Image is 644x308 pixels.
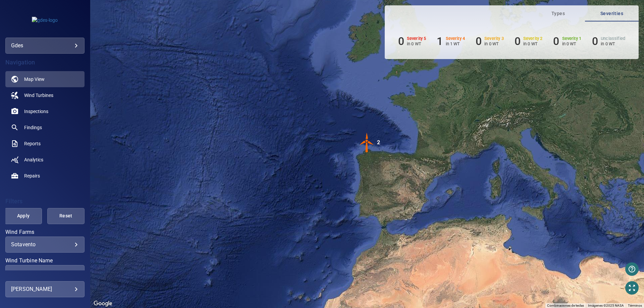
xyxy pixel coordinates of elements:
img: Google [92,299,114,308]
h4: Filters [5,198,85,205]
img: windFarmIconCat4.svg [357,133,377,153]
div: Sotavento [11,241,79,248]
p: in 0 WT [523,41,543,46]
h6: Severity 1 [562,36,582,41]
span: Severities [589,9,635,18]
span: Inspections [24,108,48,115]
button: Reset [47,208,85,224]
div: [PERSON_NAME] [11,284,79,295]
div: gdes [5,38,85,54]
a: Términos (se abre en una nueva pestaña) [628,304,642,307]
span: Types [535,9,581,18]
button: Combinaciones de teclas [547,303,584,308]
a: windturbines noActive [5,87,85,103]
span: Map View [24,76,45,83]
p: in 0 WT [562,41,582,46]
label: Wind Turbine Name [5,258,85,263]
span: Findings [24,124,42,131]
a: analytics noActive [5,152,85,168]
label: Wind Farms [5,229,85,235]
li: Severity 1 [553,35,581,48]
h6: Severity 2 [523,36,543,41]
gmp-advanced-marker: 2 [357,133,377,154]
h6: Unclassified [601,36,625,41]
button: Apply [5,208,42,224]
div: 2 [377,133,380,153]
span: Analytics [24,156,43,163]
h6: Severity 4 [446,36,465,41]
a: reports noActive [5,136,85,152]
a: repairs noActive [5,168,85,184]
p: in 0 WT [484,41,504,46]
span: Imágenes ©2025 NASA [588,304,624,307]
li: Severity 3 [476,35,504,48]
a: findings noActive [5,119,85,136]
div: Wind Turbine Name [5,265,85,281]
h6: 0 [515,35,521,48]
h6: 0 [398,35,404,48]
p: in 0 WT [601,41,625,46]
li: Severity 2 [515,35,543,48]
li: Severity 4 [437,35,465,48]
span: Reports [24,140,41,147]
a: Abre esta zona en Google Maps (se abre en una nueva ventana) [92,299,114,308]
h6: 1 [437,35,443,48]
h6: 0 [592,35,598,48]
a: map active [5,71,85,87]
a: inspections noActive [5,103,85,119]
h4: Navigation [5,59,85,66]
h6: 0 [553,35,559,48]
h6: 0 [476,35,482,48]
span: Reset [56,212,76,220]
div: gdes [11,40,79,51]
h6: Severity 3 [484,36,504,41]
p: in 0 WT [407,41,426,46]
span: Repairs [24,172,40,179]
img: gdes-logo [32,17,58,23]
li: Severity 5 [398,35,426,48]
li: Severity Unclassified [592,35,625,48]
p: in 1 WT [446,41,465,46]
div: Wind Farms [5,237,85,253]
span: Wind Turbines [24,92,53,99]
span: Apply [13,212,34,220]
h6: Severity 5 [407,36,426,41]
